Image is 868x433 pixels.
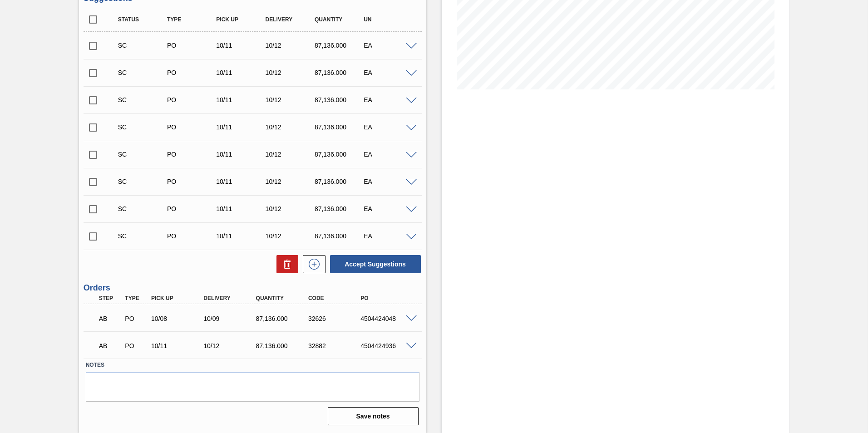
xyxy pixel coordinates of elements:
[263,178,318,185] div: 10/12/2025
[165,123,220,131] div: Purchase order
[361,151,416,158] div: EA
[358,295,417,301] div: PO
[165,205,220,212] div: Purchase order
[263,123,318,131] div: 10/12/2025
[116,96,171,103] div: Suggestion Created
[84,283,422,293] h3: Orders
[254,295,312,301] div: Quantity
[201,295,260,301] div: Delivery
[214,205,269,212] div: 10/11/2025
[361,69,416,76] div: EA
[263,42,318,49] div: 10/12/2025
[254,342,312,349] div: 87,136.000
[165,16,220,23] div: Type
[201,342,260,349] div: 10/12/2025
[165,232,220,240] div: Purchase order
[328,407,419,425] button: Save notes
[312,96,367,103] div: 87,136.000
[123,342,150,349] div: Purchase order
[97,336,124,356] div: Awaiting Billing
[358,315,417,322] div: 4504424048
[123,315,150,322] div: Purchase order
[361,42,416,49] div: EA
[361,96,416,103] div: EA
[214,16,269,23] div: Pick up
[306,295,365,301] div: Code
[254,315,312,322] div: 87,136.000
[165,42,220,49] div: Purchase order
[325,254,422,274] div: Accept Suggestions
[214,151,269,158] div: 10/11/2025
[86,359,419,372] label: Notes
[312,42,367,49] div: 87,136.000
[149,342,207,349] div: 10/11/2025
[123,295,150,301] div: Type
[298,255,325,273] div: New suggestion
[214,96,269,103] div: 10/11/2025
[330,255,421,273] button: Accept Suggestions
[263,16,318,23] div: Delivery
[116,69,171,76] div: Suggestion Created
[361,232,416,240] div: EA
[149,295,207,301] div: Pick up
[306,315,365,322] div: 32626
[263,205,318,212] div: 10/12/2025
[165,96,220,103] div: Purchase order
[312,123,367,131] div: 87,136.000
[116,232,171,240] div: Suggestion Created
[99,315,122,322] p: AB
[116,42,171,49] div: Suggestion Created
[361,205,416,212] div: EA
[312,178,367,185] div: 87,136.000
[361,123,416,131] div: EA
[116,16,171,23] div: Status
[149,315,207,322] div: 10/08/2025
[116,205,171,212] div: Suggestion Created
[97,309,124,329] div: Awaiting Billing
[312,69,367,76] div: 87,136.000
[97,295,124,301] div: Step
[214,178,269,185] div: 10/11/2025
[214,42,269,49] div: 10/11/2025
[116,151,171,158] div: Suggestion Created
[361,16,416,23] div: UN
[312,232,367,240] div: 87,136.000
[214,69,269,76] div: 10/11/2025
[306,342,365,349] div: 32882
[361,178,416,185] div: EA
[99,342,122,349] p: AB
[263,96,318,103] div: 10/12/2025
[201,315,260,322] div: 10/09/2025
[116,178,171,185] div: Suggestion Created
[312,205,367,212] div: 87,136.000
[312,151,367,158] div: 87,136.000
[312,16,367,23] div: Quantity
[263,232,318,240] div: 10/12/2025
[165,178,220,185] div: Purchase order
[358,342,417,349] div: 4504424936
[214,232,269,240] div: 10/11/2025
[214,123,269,131] div: 10/11/2025
[272,255,298,273] div: Delete Suggestions
[116,123,171,131] div: Suggestion Created
[165,151,220,158] div: Purchase order
[165,69,220,76] div: Purchase order
[263,69,318,76] div: 10/12/2025
[263,151,318,158] div: 10/12/2025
